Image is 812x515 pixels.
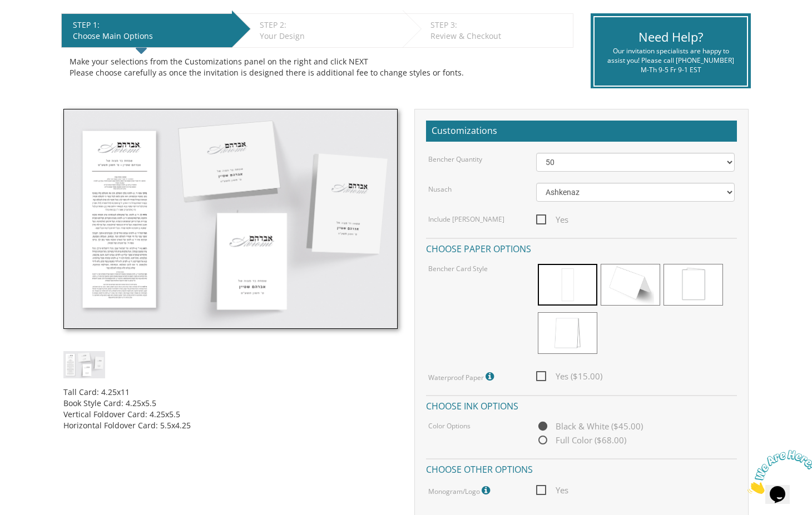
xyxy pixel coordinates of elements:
label: Bencher Card Style [428,264,488,273]
span: Full Color ($68.00) [536,433,626,447]
div: Need Help? [603,28,738,46]
span: Yes ($15.00) [536,369,602,383]
div: STEP 1: [73,19,226,31]
div: Tall Card: 4.25x11 Book Style Card: 4.25x5.5 Vertical Foldover Card: 4.25x5.5 Horizontal Foldover... [63,378,398,431]
h2: Customizations [426,121,737,142]
label: Include [PERSON_NAME] [428,214,504,224]
div: Our invitation specialists are happy to assist you! Please call [PHONE_NUMBER] M-Th 9-5 Fr 9-1 EST [603,46,738,74]
div: Make your selections from the Customizations panel on the right and click NEXT Please choose care... [70,56,565,78]
div: Choose Main Options [73,31,226,42]
span: Yes [536,213,568,227]
div: STEP 3: [430,19,567,31]
img: cbstyle1.jpg [63,351,105,378]
h4: Choose other options [426,458,737,478]
div: STEP 2: [260,19,397,31]
span: Black & White ($45.00) [536,419,643,433]
label: Color Options [428,421,471,431]
img: cbstyle1.jpg [63,109,398,329]
h4: Choose paper options [426,238,737,257]
img: Chat attention grabber [4,4,73,48]
span: Yes [536,483,568,497]
div: Review & Checkout [430,31,567,42]
label: Monogram/Logo [428,483,493,498]
label: Nusach [428,184,452,194]
label: Bencher Quantity [428,154,482,164]
h4: Choose ink options [426,395,737,414]
iframe: chat widget [743,446,812,498]
label: Waterproof Paper [428,369,497,384]
div: Your Design [260,31,397,42]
